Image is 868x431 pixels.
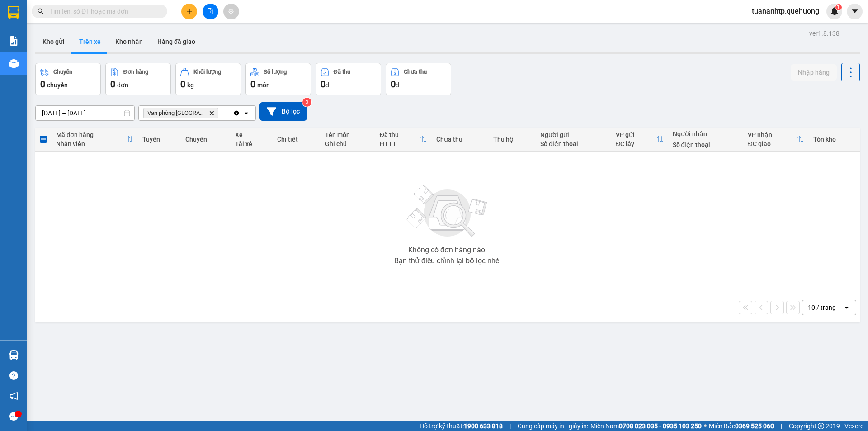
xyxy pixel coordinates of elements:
[391,79,396,90] span: 0
[745,5,826,17] span: tuananhtp.quehuong
[509,421,511,431] span: |
[228,8,234,14] span: aim
[185,136,226,143] div: Chuyến
[35,63,101,95] button: Chuyến0chuyến
[386,63,451,95] button: Chưa thu0đ
[493,136,532,143] div: Thu hộ
[187,81,194,89] span: kg
[781,421,782,431] span: |
[835,4,842,10] sup: 1
[808,303,836,312] div: 10 / trang
[209,110,214,116] svg: Delete
[619,422,702,430] strong: 0708 023 035 - 0935 103 250
[53,69,72,75] div: Chuyến
[334,69,350,75] div: Đã thu
[375,128,432,152] th: Toggle SortBy
[843,304,850,311] svg: open
[837,4,840,10] span: 1
[207,8,213,14] span: file-add
[302,98,311,107] sup: 3
[193,69,221,75] div: Khối lượng
[611,128,668,152] th: Toggle SortBy
[8,6,19,19] img: logo-vxr
[233,109,240,117] svg: Clear all
[175,63,241,95] button: Khối lượng0kg
[325,131,371,138] div: Tên món
[235,131,268,138] div: Xe
[735,422,774,430] strong: 0369 525 060
[181,4,197,19] button: plus
[748,140,797,147] div: ĐC giao
[404,69,427,75] div: Chưa thu
[408,246,487,254] div: Không có đơn hàng nào.
[743,128,809,152] th: Toggle SortBy
[847,4,863,19] button: caret-down
[277,136,316,143] div: Chi tiết
[464,422,503,430] strong: 1900 633 818
[257,81,270,89] span: món
[325,81,329,89] span: đ
[52,128,138,152] th: Toggle SortBy
[56,131,126,138] div: Mã đơn hàng
[180,79,185,90] span: 0
[203,4,218,19] button: file-add
[704,424,707,428] span: ⚪️
[809,28,840,38] div: ver 1.8.138
[220,109,221,118] input: Selected Văn phòng Tân Phú.
[50,6,156,16] input: Tìm tên, số ĐT hoặc mã đơn
[47,81,68,89] span: chuyến
[38,8,44,14] span: search
[56,140,126,147] div: Nhân viên
[818,423,824,429] span: copyright
[186,8,193,14] span: plus
[673,141,739,148] div: Số điện thoại
[264,69,287,75] div: Số lượng
[105,63,171,95] button: Đơn hàng0đơn
[150,31,203,52] button: Hàng đã giao
[316,63,381,95] button: Đã thu0đ
[321,79,325,90] span: 0
[748,131,797,138] div: VP nhận
[245,63,311,95] button: Số lượng0món
[813,136,855,143] div: Tồn kho
[117,81,128,89] span: đơn
[540,140,607,147] div: Số điện thoại
[35,31,72,52] button: Kho gửi
[380,131,420,138] div: Đã thu
[540,131,607,138] div: Người gửi
[830,7,839,15] img: icon-new-feature
[72,31,108,52] button: Trên xe
[123,69,148,75] div: Đơn hàng
[402,180,493,243] img: svg+xml;base64,PHN2ZyBjbGFzcz0ibGlzdC1wbHVnX19zdmciIHhtbG5zPSJodHRwOi8vd3d3LnczLm9yZy8yMDAwL3N2Zy...
[108,31,150,52] button: Kho nhận
[243,109,250,117] svg: open
[9,412,18,421] span: message
[143,108,218,118] span: Văn phòng Tân Phú, close by backspace
[420,421,503,431] span: Hỗ trợ kỹ thuật:
[235,140,268,147] div: Tài xế
[9,59,19,68] img: warehouse-icon
[325,140,371,147] div: Ghi chú
[259,102,307,121] button: Bộ lọc
[394,257,501,265] div: Bạn thử điều chỉnh lại bộ lọc nhé!
[142,136,176,143] div: Tuyến
[396,81,399,89] span: đ
[616,140,656,147] div: ĐC lấy
[147,109,205,117] span: Văn phòng Tân Phú
[110,79,115,90] span: 0
[436,136,484,143] div: Chưa thu
[616,131,656,138] div: VP gửi
[9,392,18,400] span: notification
[36,106,134,120] input: Select a date range.
[791,64,837,81] button: Nhập hàng
[709,421,774,431] span: Miền Bắc
[518,421,588,431] span: Cung cấp máy in - giấy in:
[223,4,239,19] button: aim
[40,79,45,90] span: 0
[9,350,19,360] img: warehouse-icon
[9,371,18,380] span: question-circle
[9,36,19,46] img: solution-icon
[851,7,859,15] span: caret-down
[590,421,702,431] span: Miền Nam
[673,130,739,137] div: Người nhận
